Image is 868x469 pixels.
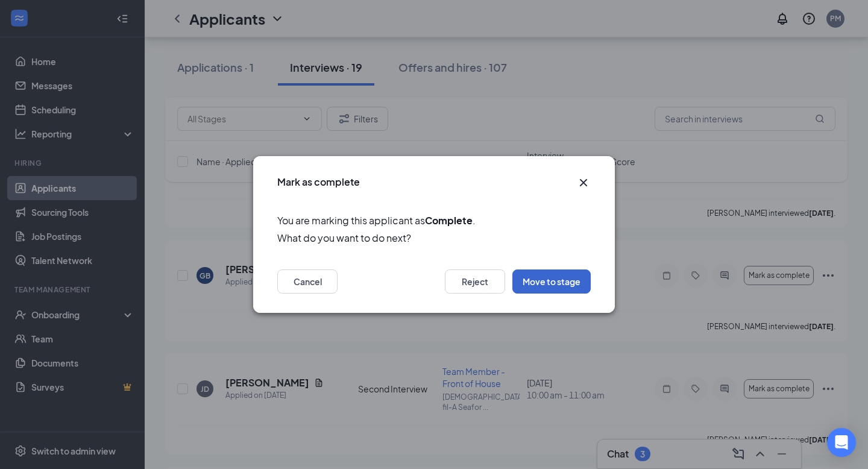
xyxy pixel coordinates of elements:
h3: Mark as complete [277,175,360,189]
button: Reject [445,269,505,294]
button: Close [576,175,591,190]
span: You are marking this applicant as . [277,213,591,228]
b: Complete [425,214,473,227]
div: Open Intercom Messenger [827,428,856,457]
span: What do you want to do next? [277,230,591,245]
button: Cancel [277,269,338,294]
button: Move to stage [512,269,591,294]
svg: Cross [576,175,591,190]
